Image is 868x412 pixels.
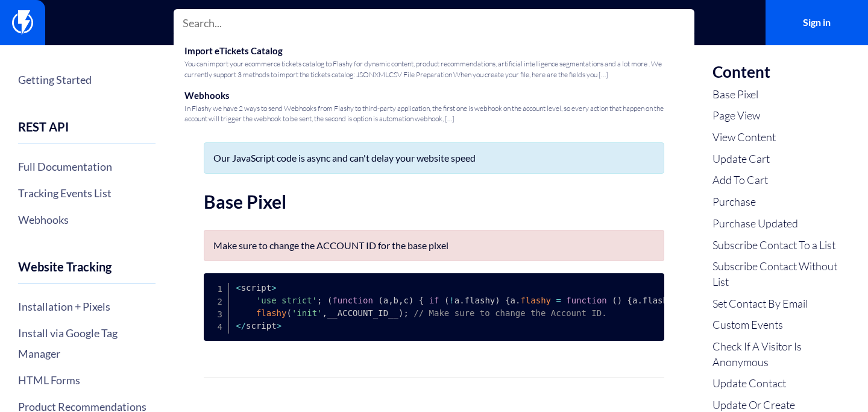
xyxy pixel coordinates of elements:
span: > [277,321,281,331]
span: ( [612,296,617,305]
h2: Base Pixel [204,192,664,212]
a: Installation + Pixels [18,296,156,317]
a: Subscribe Contact To a List [712,238,850,253]
span: = [556,296,561,305]
span: In Flashy we have 2 ways to send Webhooks from Flashy to third-party application, the first one i... [184,103,684,124]
span: . [515,296,520,305]
a: HTML Forms [18,370,156,390]
span: function [332,296,373,305]
span: ; [403,308,408,318]
input: Search... [174,9,694,37]
span: < [236,321,241,331]
h3: Content [712,63,850,81]
span: < [236,283,241,293]
span: ( [378,296,383,305]
h4: Website Tracking [18,260,156,284]
a: Getting Started [18,69,156,90]
a: Update Cart [712,151,850,167]
span: a b c [383,296,409,305]
h4: REST API [18,120,156,144]
span: . [637,296,642,305]
a: Import eTickets CatalogYou can import your ecommerce tickets catalog to Flashy for dynamic conten... [180,40,688,84]
span: > [271,283,276,293]
a: Check If A Visitor Is Anonymous [712,339,850,370]
a: Page View [712,108,850,124]
a: Add To Cart [712,173,850,188]
span: ; [317,296,322,305]
span: { [627,296,632,305]
span: function [566,296,606,305]
a: Install via Google Tag Manager [18,323,156,364]
span: flashy [256,308,287,318]
span: / [241,321,246,331]
span: { [419,296,424,305]
span: ! [449,296,454,305]
a: Set Contact By Email [712,296,850,312]
span: // Make sure to change the Account ID. [414,308,606,318]
span: ) [617,296,622,305]
a: Purchase Updated [712,216,850,232]
a: Update Contact [712,376,850,391]
a: Base Pixel [712,87,850,103]
span: flashy [520,296,551,305]
span: . [459,296,464,305]
a: View Content [712,130,850,145]
span: ) [409,296,414,305]
p: Make sure to change the ACCOUNT ID for the base pixel [213,239,655,252]
a: Purchase [712,194,850,210]
span: , [398,296,403,305]
span: { [505,296,510,305]
span: 'init' [292,308,322,318]
a: Tracking Events List [18,183,156,203]
span: ( [286,308,291,318]
a: Full Documentation [18,156,156,177]
span: You can import your ecommerce tickets catalog to Flashy for dynamic content, product recommendati... [184,59,684,79]
a: WebhooksIn Flashy we have 2 ways to send Webhooks from Flashy to third-party application, the fir... [180,84,688,129]
span: 'use strict' [256,296,317,305]
span: if [429,296,439,305]
p: Our JavaScript code is async and can't delay your website speed [213,152,655,164]
span: , [322,308,327,318]
span: ) [398,308,403,318]
a: Custom Events [712,317,850,333]
span: ( [444,296,449,305]
a: Subscribe Contact Without List [712,259,850,290]
span: ) [495,296,500,305]
span: , [388,296,393,305]
a: Webhooks [18,209,156,230]
span: ( [327,296,332,305]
